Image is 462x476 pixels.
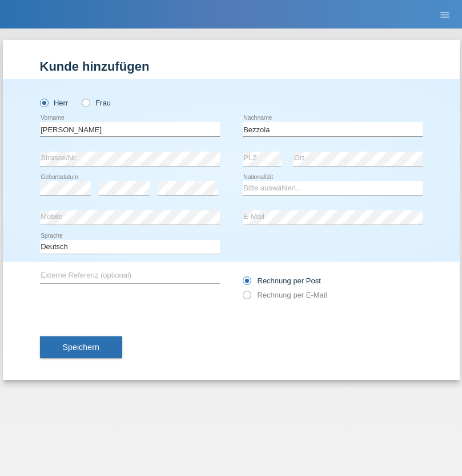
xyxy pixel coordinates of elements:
[82,99,89,106] input: Frau
[40,99,47,106] input: Herr
[243,276,321,285] label: Rechnung per Post
[433,11,456,18] a: menu
[40,59,423,74] h1: Kunde hinzufügen
[243,276,250,291] input: Rechnung per Post
[40,99,69,107] label: Herr
[40,336,122,358] button: Speichern
[82,99,111,107] label: Frau
[243,291,327,299] label: Rechnung per E-Mail
[243,291,250,305] input: Rechnung per E-Mail
[439,9,451,21] i: menu
[63,343,99,352] span: Speichern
